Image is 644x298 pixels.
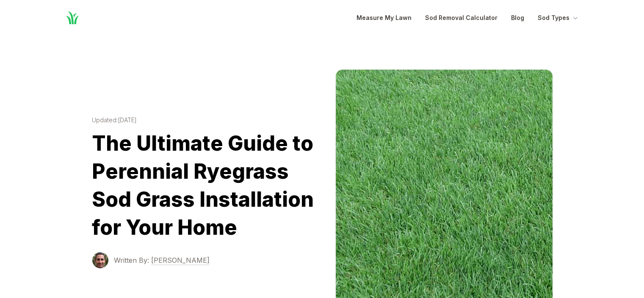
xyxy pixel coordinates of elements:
a: Written By: [PERSON_NAME] [114,255,210,265]
h1: The Ultimate Guide to Perennial Ryegrass Sod Grass Installation for Your Home [92,129,322,242]
time: Updated: [DATE] [92,116,322,124]
span: [PERSON_NAME] [151,256,210,265]
a: Blog [511,13,524,23]
img: Terrance Sowell photo [92,252,109,269]
a: Sod Removal Calculator [425,13,498,23]
button: Sod Types [538,13,580,23]
a: Measure My Lawn [357,13,412,23]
